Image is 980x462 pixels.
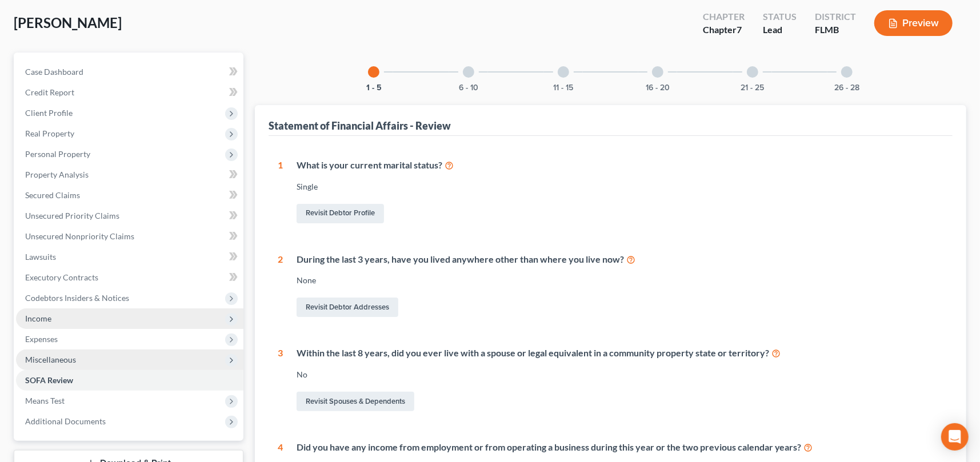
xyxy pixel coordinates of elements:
span: Client Profile [25,108,73,118]
a: Unsecured Priority Claims [16,206,243,226]
span: Case Dashboard [25,67,83,77]
span: Personal Property [25,149,90,159]
div: Status [763,10,797,23]
span: Additional Documents [25,416,106,426]
a: Unsecured Nonpriority Claims [16,226,243,247]
a: Credit Report [16,82,243,103]
div: District [815,10,856,23]
span: Means Test [25,396,65,405]
span: Executory Contracts [25,272,98,282]
div: During the last 3 years, have you lived anywhere other than where you live now? [297,253,943,266]
button: 6 - 10 [459,84,478,92]
span: 7 [737,24,742,35]
div: 2 [278,253,283,320]
span: [PERSON_NAME] [14,14,122,31]
div: 3 [278,347,283,413]
div: Single [297,181,943,192]
button: 16 - 20 [646,84,670,92]
span: Income [25,314,51,323]
div: Chapter [703,23,745,37]
a: Revisit Debtor Profile [297,204,384,223]
div: Did you have any income from employment or from operating a business during this year or the two ... [297,441,943,454]
a: Case Dashboard [16,62,243,82]
a: SOFA Review [16,370,243,391]
span: Unsecured Priority Claims [25,211,119,220]
div: Statement of Financial Affairs - Review [269,119,451,132]
div: Chapter [703,10,745,23]
div: None [297,275,943,286]
span: Unsecured Nonpriority Claims [25,231,134,241]
button: 26 - 28 [834,84,859,92]
button: 21 - 25 [741,84,764,92]
button: Preview [874,10,953,36]
span: SOFA Review [25,375,73,385]
div: No [297,369,943,380]
button: 1 - 5 [366,84,382,92]
div: 1 [278,159,283,226]
span: Real Property [25,128,74,138]
span: Lawsuits [25,252,56,262]
span: Codebtors Insiders & Notices [25,293,129,303]
a: Property Analysis [16,164,243,185]
a: Revisit Debtor Addresses [297,298,398,317]
a: Executory Contracts [16,267,243,288]
span: Credit Report [25,87,74,97]
span: Secured Claims [25,190,80,200]
div: Open Intercom Messenger [941,423,969,451]
a: Lawsuits [16,247,243,267]
button: 11 - 15 [553,84,573,92]
span: Property Analysis [25,170,89,179]
div: Within the last 8 years, did you ever live with a spouse or legal equivalent in a community prope... [297,347,943,360]
div: What is your current marital status? [297,159,943,172]
span: Expenses [25,334,58,344]
div: Lead [763,23,797,37]
a: Revisit Spouses & Dependents [297,392,414,411]
span: Miscellaneous [25,355,76,364]
a: Secured Claims [16,185,243,206]
div: FLMB [815,23,856,37]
